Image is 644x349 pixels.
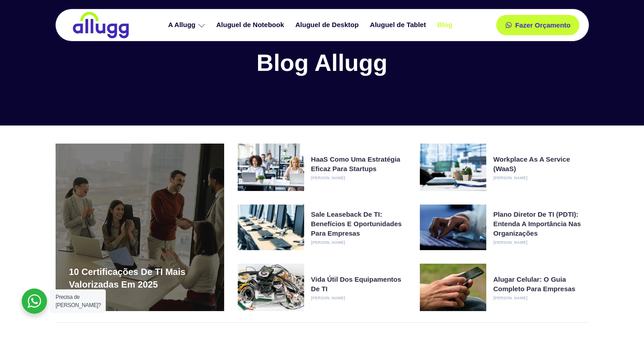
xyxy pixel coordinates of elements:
img: Sale Leaseback de TI: Benefícios e Oportunidades para Empresas [238,205,304,250]
span: Precisa de [PERSON_NAME]? [56,294,101,308]
a: Sale Leaseback de TI: Benefícios e Oportunidades para Empresas [311,209,406,238]
a: Workplace as a Service (WaaS) [493,154,588,173]
a: Aluguel de Desktop [291,17,366,33]
a: [PERSON_NAME] [311,241,345,245]
a: [PERSON_NAME] [493,296,527,300]
img: Workplace as a Service (WaaS) [420,144,486,191]
img: locação de TI é Allugg [71,11,130,39]
a: A Allugg [164,17,212,33]
a: Alugar Celular: O Guia Completo para Empresas [493,275,588,293]
a: Aluguel de Notebook [212,17,291,33]
h2: Blog Allugg [56,50,589,76]
a: [PERSON_NAME] [311,296,345,300]
a: Blog [432,17,459,33]
a: Vida Útil dos Equipamentos de TI [311,275,406,293]
a: Fazer Orçamento [496,15,580,35]
a: [PERSON_NAME] [493,176,527,180]
span: Fazer Orçamento [515,22,571,28]
a: [PERSON_NAME] [493,241,527,245]
a: [PERSON_NAME] [311,176,345,180]
img: HaaS como uma estratégia eficaz para startups [238,144,304,191]
img: Vida Útil dos Equipamentos de TI [238,264,304,311]
img: Plano Diretor de TI (PDTI): Entenda a importância nas organizações [420,205,486,250]
img: Alugar Celular: O Guia Completo para Empresas [420,264,486,311]
a: Plano Diretor de TI (PDTI): Entenda a importância nas organizações [493,209,588,238]
a: HaaS como uma estratégia eficaz para startups [311,154,406,173]
a: 10 certificações de TI mais valorizadas em 2025 [69,265,211,291]
a: Aluguel de Tablet [366,17,433,33]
